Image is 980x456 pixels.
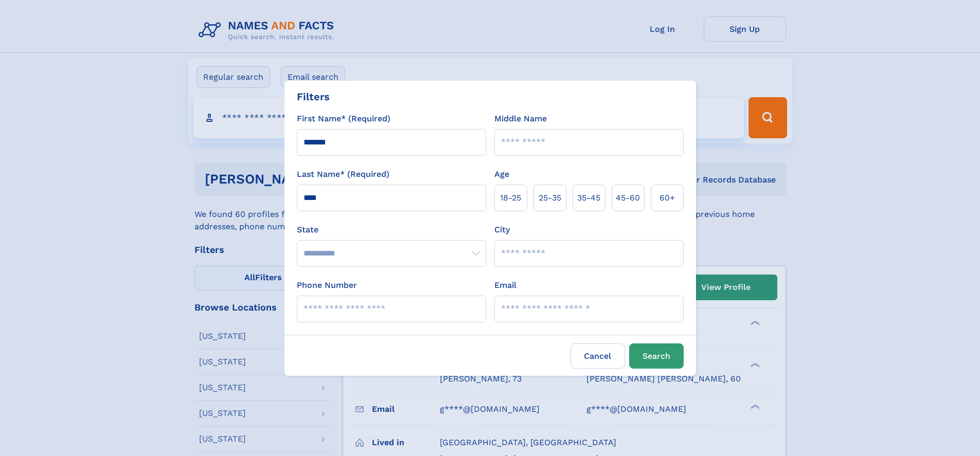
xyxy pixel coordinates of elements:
[629,343,684,369] button: Search
[500,192,521,204] span: 18‑25
[494,113,547,125] label: Middle Name
[571,343,625,369] label: Cancel
[297,224,486,236] label: State
[494,168,509,180] label: Age
[494,224,510,236] label: City
[616,192,640,204] span: 45‑60
[660,192,675,204] span: 60+
[297,113,390,125] label: First Name* (Required)
[539,192,561,204] span: 25‑35
[297,168,389,180] label: Last Name* (Required)
[297,279,357,291] label: Phone Number
[577,192,600,204] span: 35‑45
[494,279,516,291] label: Email
[297,89,330,104] div: Filters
